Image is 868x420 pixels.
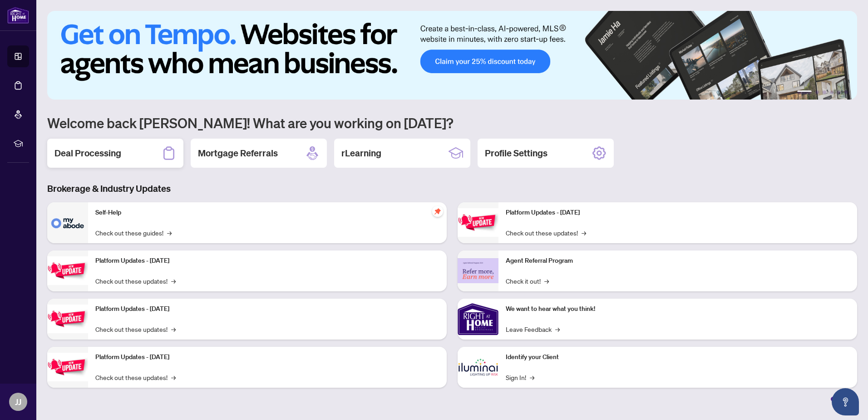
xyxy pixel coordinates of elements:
[95,276,176,286] a: Check out these updates!→
[506,324,560,334] a: Leave Feedback→
[47,305,88,333] img: Platform Updates - July 21, 2025
[47,11,857,100] img: Slide 0
[815,90,819,94] button: 2
[95,352,439,362] p: Platform Updates - [DATE]
[47,256,88,285] img: Platform Updates - September 16, 2025
[458,299,498,340] img: We want to hear what you think!
[47,202,88,243] img: Self-Help
[171,324,176,334] span: →
[95,304,439,314] p: Platform Updates - [DATE]
[837,90,841,94] button: 5
[506,256,850,266] p: Agent Referral Program
[171,276,176,286] span: →
[458,258,498,283] img: Agent Referral Program
[830,90,833,94] button: 4
[506,304,850,314] p: We want to hear what you think!
[15,395,21,408] span: JJ
[171,372,176,382] span: →
[7,7,29,24] img: logo
[198,147,278,160] h2: Mortgage Referrals
[797,90,812,94] button: 1
[47,182,857,195] h3: Brokerage & Industry Updates
[485,147,547,160] h2: Profile Settings
[95,324,176,334] a: Check out these updates!→
[458,347,498,388] img: Identify your Client
[95,228,172,238] a: Check out these guides!→
[95,372,176,382] a: Check out these updates!→
[844,90,848,94] button: 6
[341,147,381,160] h2: rLearning
[530,372,534,382] span: →
[506,208,850,218] p: Platform Updates - [DATE]
[506,228,586,238] a: Check out these updates!→
[544,276,549,286] span: →
[506,372,534,382] a: Sign In!→
[823,90,826,94] button: 3
[832,388,859,415] button: Open asap
[95,256,439,266] p: Platform Updates - [DATE]
[506,352,850,362] p: Identify your Client
[555,324,560,334] span: →
[95,208,439,218] p: Self-Help
[506,276,549,286] a: Check it out!→
[47,353,88,381] img: Platform Updates - July 8, 2025
[458,208,498,237] img: Platform Updates - June 23, 2025
[167,228,172,238] span: →
[432,206,443,217] span: pushpin
[54,147,121,160] h2: Deal Processing
[47,114,857,131] h1: Welcome back [PERSON_NAME]! What are you working on [DATE]?
[582,228,586,238] span: →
